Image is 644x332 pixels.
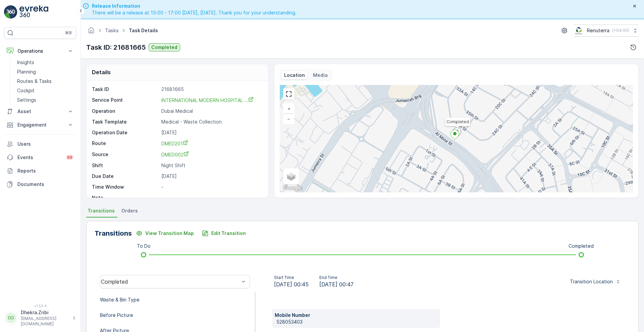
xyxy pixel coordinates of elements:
span: There will be a release at 15:00 - 17:00 [DATE], [DATE]. Thank you for your understanding. [92,9,297,16]
p: Dhekra.Zribi [21,309,69,316]
a: Tasks [105,28,119,33]
p: Night Shift [161,162,261,169]
p: Users [17,141,74,147]
p: Engagement [17,122,63,128]
a: Planning [14,67,76,77]
p: Settings [17,97,36,103]
p: [DATE] [161,173,261,180]
button: View Transition Map [132,228,198,239]
button: Transition Location [566,276,625,287]
span: − [287,116,290,122]
p: 21681665 [161,86,261,93]
p: Events [17,154,62,161]
a: Documents [4,178,76,191]
p: Details [92,68,111,76]
a: Layers [284,169,299,184]
a: Reports [4,164,76,178]
p: Time Window [92,184,159,190]
p: Documents [17,181,74,188]
p: Task Template [92,118,159,125]
p: View Transition Map [145,230,194,237]
p: 99 [67,155,72,160]
p: ( +04:00 ) [612,28,629,33]
a: Settings [14,95,76,105]
span: Release Information [92,3,297,9]
p: Note [92,194,159,201]
p: Asset [17,108,63,115]
a: DMED201 [161,140,261,147]
p: Task ID [92,86,159,93]
p: Cockpit [17,87,35,94]
p: Start Time [274,275,309,280]
p: Due Date [92,173,159,180]
p: 528053403 [276,319,437,325]
p: - [161,194,261,201]
span: + [287,106,290,111]
p: Transitions [95,228,132,238]
p: Medical - Waste Collection [161,118,261,125]
p: Operation Date [92,129,159,136]
p: Shift [92,162,159,169]
p: Dubai Medical [161,108,261,114]
a: DMED002 [161,151,261,158]
p: Transition Location [570,278,613,285]
a: Open this area in Google Maps (opens a new window) [281,184,304,192]
p: Planning [17,68,36,75]
a: Homepage [88,29,95,35]
p: End Time [319,275,354,280]
a: Insights [14,58,76,67]
p: Completed [151,44,177,51]
a: View Fullscreen [284,89,294,99]
span: INTERNATIONAL MODERN HOSPITAL ... [161,97,254,103]
img: Screenshot_2024-07-26_at_13.33.01.png [574,27,584,34]
p: Renuterra [587,27,609,34]
p: Mobile Number [275,312,437,319]
p: [EMAIL_ADDRESS][DOMAIN_NAME] [21,316,69,327]
button: Renuterra(+04:00) [574,25,639,37]
p: Before Picture [100,312,133,319]
button: Engagement [4,118,76,132]
span: Transitions [88,207,115,214]
button: Asset [4,105,76,118]
p: Insights [17,59,34,66]
p: Edit Transition [211,230,246,237]
a: Users [4,137,76,151]
p: To Do [137,243,151,249]
span: [DATE] 00:47 [319,280,354,288]
button: Completed [149,43,180,51]
span: DMED002 [161,152,189,157]
a: Zoom Out [284,114,294,124]
img: logo_light-DOdMpM7g.png [19,5,48,19]
p: Source [92,151,159,158]
p: Operation [92,108,159,114]
p: Completed [569,243,594,249]
p: Waste & Bin Type [100,296,140,303]
a: Events99 [4,151,76,164]
p: Service Point [92,97,159,104]
span: v 1.50.4 [4,304,76,308]
div: Completed [101,279,239,285]
button: Operations [4,44,76,58]
span: Orders [121,207,138,214]
p: - [161,184,261,190]
p: Task ID: 21681665 [86,42,146,52]
button: Edit Transition [198,228,250,239]
p: Reports [17,168,74,174]
a: Cockpit [14,86,76,95]
a: Zoom In [284,104,294,114]
div: DD [6,313,16,323]
img: logo [4,5,17,19]
p: Media [313,72,328,79]
span: Task Details [127,27,159,34]
p: Routes & Tasks [17,78,52,85]
p: [DATE] [161,129,261,136]
img: Google [281,184,304,192]
a: Routes & Tasks [14,77,76,86]
p: Operations [17,48,63,54]
p: ⌘B [65,30,72,36]
span: DMED201 [161,141,188,146]
span: [DATE] 00:45 [274,280,309,288]
p: Location [284,72,305,79]
p: Route [92,140,159,147]
a: INTERNATIONAL MODERN HOSPITAL ... [161,97,254,103]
